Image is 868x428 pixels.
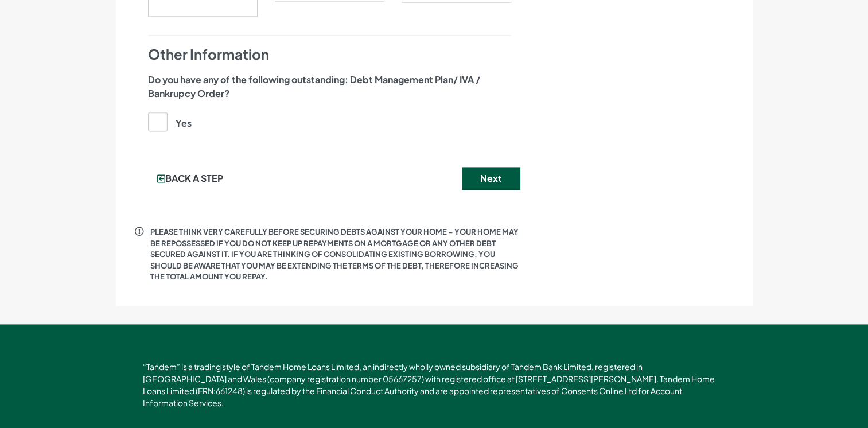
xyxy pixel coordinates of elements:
label: Do you have any of the following outstanding: Debt Management Plan/ IVA / Bankrupcy Order? [148,73,511,100]
label: Yes [148,112,192,130]
button: Back a step [139,167,242,190]
h4: Other Information [148,45,511,64]
p: PLEASE THINK VERY CAREFULLY BEFORE SECURING DEBTS AGAINST YOUR HOME – YOUR HOME MAY BE REPOSSESSE... [150,227,520,283]
button: Next [462,167,520,190]
p: “Tandem” is a trading style of Tandem Home Loans Limited, an indirectly wholly owned subsidiary o... [143,361,725,409]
